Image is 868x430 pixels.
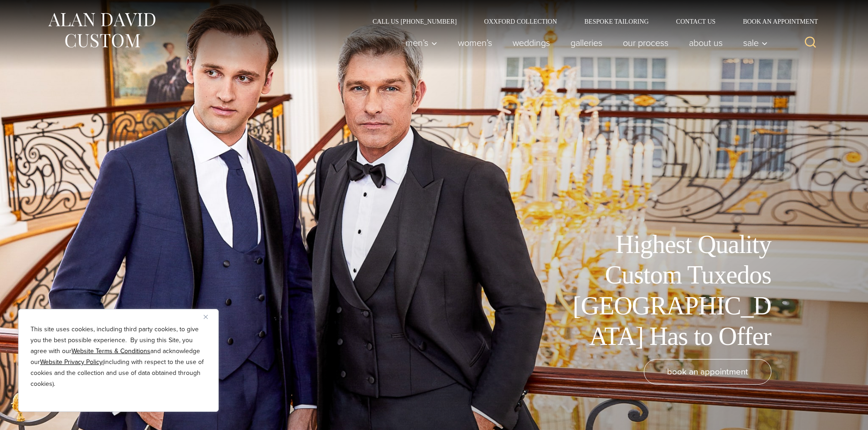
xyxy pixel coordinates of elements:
a: Women’s [447,34,502,52]
a: Our Process [612,34,678,52]
a: book an appointment [644,359,771,384]
a: Bespoke Tailoring [570,18,662,25]
a: Call Us [PHONE_NUMBER] [359,18,471,25]
p: This site uses cookies, including third party cookies, to give you the best possible experience. ... [31,324,206,390]
a: Book an Appointment [729,18,821,25]
a: Website Privacy Policy [40,357,103,367]
a: Contact Us [663,18,729,25]
a: Website Terms & Conditions [72,346,150,356]
button: View Search Form [800,32,822,54]
a: weddings [502,34,560,52]
a: About Us [678,34,733,52]
span: Sale [743,38,768,47]
h1: Highest Quality Custom Tuxedos [GEOGRAPHIC_DATA] Has to Offer [566,229,771,352]
img: Alan David Custom [47,10,156,51]
img: Close [204,315,208,319]
a: Oxxford Collection [470,18,570,25]
span: book an appointment [667,365,748,378]
span: Men’s [406,38,437,47]
a: Galleries [560,34,612,52]
button: Close [204,311,215,322]
nav: Secondary Navigation [359,18,822,25]
nav: Primary Navigation [395,34,772,52]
